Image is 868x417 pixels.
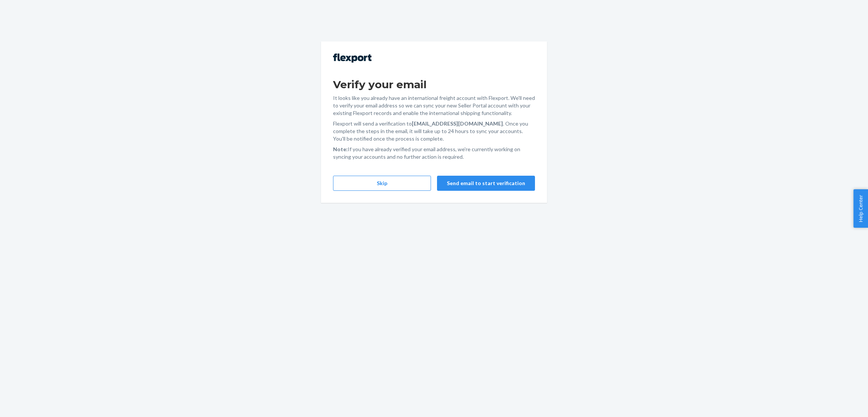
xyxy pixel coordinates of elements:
button: Skip [333,176,431,191]
strong: Note: [333,146,348,152]
button: Send email to start verification [437,176,535,191]
h1: Verify your email [333,78,535,91]
p: If you have already verified your email address, we're currently working on syncing your accounts... [333,146,535,161]
p: Flexport will send a verification to . Once you complete the steps in the email, it will take up ... [333,120,535,143]
img: Flexport logo [333,54,371,63]
button: Help Center [853,189,868,228]
strong: [EMAIL_ADDRESS][DOMAIN_NAME] [412,120,503,127]
p: It looks like you already have an international freight account with Flexport. We'll need to veri... [333,94,535,117]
